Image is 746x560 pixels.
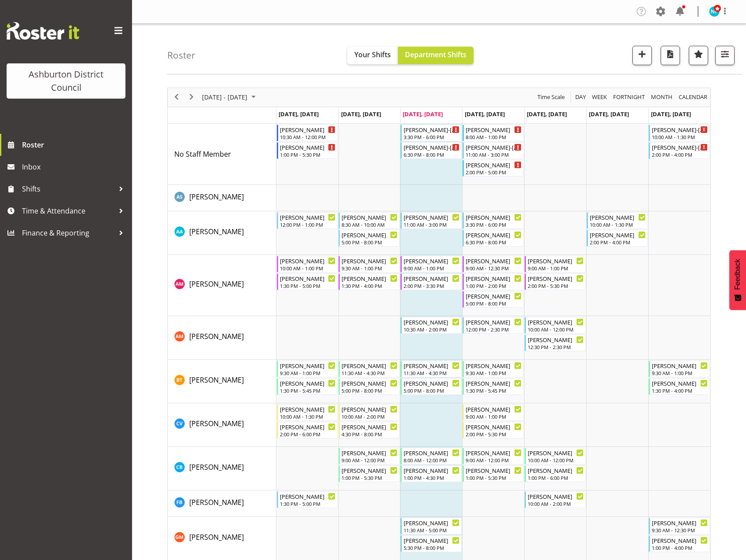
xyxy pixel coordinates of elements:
div: No Staff Member"s event - Nicky Farrell-Tully Begin From Thursday, August 21, 2025 at 2:00:00 PM ... [463,160,524,177]
div: [PERSON_NAME] [404,317,459,326]
div: Celeste Bennett"s event - Celeste Bennett Begin From Friday, August 22, 2025 at 1:00:00 PM GMT+12... [525,465,586,482]
div: Ashburton District Council [15,68,117,94]
div: 9:30 AM - 12:30 PM [652,527,708,534]
div: [PERSON_NAME]-[PERSON_NAME] [404,125,459,134]
div: Celeste Bennett"s event - Celeste Bennett Begin From Thursday, August 21, 2025 at 1:00:00 PM GMT+... [463,465,524,482]
div: Carla Verberne"s event - Carla Verberne Begin From Monday, August 18, 2025 at 2:00:00 PM GMT+12:0... [277,422,338,438]
div: 9:00 AM - 1:00 PM [466,413,522,420]
div: 12:00 PM - 2:30 PM [466,326,522,333]
div: Ben Tomassetti"s event - Ben Tomassetti Begin From Sunday, August 24, 2025 at 1:30:00 PM GMT+12:0... [649,378,710,395]
div: Feturi Brown"s event - Feturi Brown Begin From Friday, August 22, 2025 at 10:00:00 AM GMT+12:00 E... [525,491,586,508]
div: Anna Mattson"s event - Anna Mattson Begin From Wednesday, August 20, 2025 at 9:00:00 AM GMT+12:00... [401,256,462,273]
div: Amanda Ackroyd"s event - Amanda Begin From Tuesday, August 19, 2025 at 8:30:00 AM GMT+12:00 Ends ... [338,212,400,229]
div: 1:00 PM - 2:00 PM [466,282,522,289]
div: 8:00 AM - 1:00 PM [466,133,522,140]
div: 1:00 PM - 5:30 PM [466,474,522,481]
span: [PERSON_NAME] [189,462,244,472]
div: [PERSON_NAME] [404,518,459,527]
div: Anna Mattson"s event - Anna Mattson Begin From Thursday, August 21, 2025 at 5:00:00 PM GMT+12:00 ... [463,291,524,308]
span: [DATE] - [DATE] [201,92,248,103]
div: [PERSON_NAME] [528,274,584,283]
div: [PERSON_NAME] [342,256,397,265]
div: Anna Mattson"s event - Anna Mattson Begin From Monday, August 18, 2025 at 10:00:00 AM GMT+12:00 E... [277,256,338,273]
div: 2:00 PM - 5:00 PM [466,169,522,176]
div: Feturi Brown"s event - Feturi Brown Begin From Monday, August 18, 2025 at 1:30:00 PM GMT+12:00 En... [277,491,338,508]
button: Timeline Week [591,92,609,103]
div: Ben Tomassetti"s event - Ben Tomassetti Begin From Wednesday, August 20, 2025 at 11:30:00 AM GMT+... [401,361,462,377]
span: calendar [678,92,708,103]
div: 2:00 PM - 5:30 PM [466,431,522,438]
div: [PERSON_NAME] [280,143,336,151]
div: [PERSON_NAME] [652,361,708,370]
span: [DATE], [DATE] [589,110,629,118]
div: Celeste Bennett"s event - Celeste Bennett Begin From Wednesday, August 20, 2025 at 8:00:00 AM GMT... [401,448,462,464]
div: [PERSON_NAME] [342,422,397,431]
div: Anna Mattson"s event - Anna Mattson Begin From Thursday, August 21, 2025 at 1:00:00 PM GMT+12:00 ... [463,273,524,290]
div: [PERSON_NAME] [342,361,397,370]
span: [PERSON_NAME] [189,375,244,385]
div: [PERSON_NAME] [466,230,522,239]
span: Month [650,92,673,103]
div: 9:00 AM - 12:00 PM [466,457,522,464]
div: 4:30 PM - 8:00 PM [342,431,397,438]
a: No Staff Member [174,149,231,159]
div: 10:00 AM - 2:00 PM [342,413,397,420]
div: 11:00 AM - 3:00 PM [404,221,459,228]
div: Anna Mattson"s event - Anna Mattson Begin From Tuesday, August 19, 2025 at 9:30:00 AM GMT+12:00 E... [338,256,400,273]
div: [PERSON_NAME] [280,492,336,501]
div: [PERSON_NAME] [466,125,522,134]
div: Celeste Bennett"s event - Celeste Bennett Begin From Friday, August 22, 2025 at 10:00:00 AM GMT+1... [525,448,586,464]
div: Amanda Ackroyd"s event - Amanda Ackroyd Begin From Tuesday, August 19, 2025 at 5:00:00 PM GMT+12:... [338,230,400,247]
div: 12:30 PM - 2:30 PM [528,343,584,350]
div: Ben Tomassetti"s event - Ben Tomassetti Begin From Monday, August 18, 2025 at 9:30:00 AM GMT+12:0... [277,361,338,377]
div: 9:30 AM - 1:00 PM [280,369,336,376]
div: [PERSON_NAME] [652,379,708,387]
div: [PERSON_NAME] [404,448,459,457]
div: 12:00 PM - 1:00 PM [280,221,336,228]
div: Gabriela Marilla"s event - Gabriela Marilla Begin From Sunday, August 24, 2025 at 9:30:00 AM GMT+... [649,518,710,534]
div: Ben Tomassetti"s event - Ben Tomassetti Begin From Sunday, August 24, 2025 at 9:30:00 AM GMT+12:0... [649,361,710,377]
div: [PERSON_NAME] [404,379,459,387]
div: 1:30 PM - 5:00 PM [280,282,336,289]
div: [PERSON_NAME] [342,448,397,457]
button: Time Scale [536,92,566,103]
button: Feedback - Show survey [729,250,746,310]
button: Next [186,92,198,103]
span: [PERSON_NAME] [189,332,244,341]
div: [PERSON_NAME]-[PERSON_NAME] [652,125,708,134]
div: 9:30 AM - 1:00 PM [652,369,708,376]
div: No Staff Member"s event - Tyla Koia-Lowe Begin From Wednesday, August 20, 2025 at 6:30:00 PM GMT+... [401,142,462,159]
div: 1:00 PM - 5:30 PM [280,151,336,158]
div: [PERSON_NAME]-[PERSON_NAME] [652,143,708,151]
span: Time Scale [537,92,566,103]
span: Feedback [734,259,742,290]
div: 1:30 PM - 4:00 PM [652,387,708,394]
span: Roster [22,138,128,151]
div: Anthea Moore"s event - Anthea Moore Begin From Wednesday, August 20, 2025 at 10:30:00 AM GMT+12:0... [401,317,462,334]
button: Month [677,92,709,103]
button: August 2025 [201,92,260,103]
div: 2:00 PM - 4:00 PM [590,239,646,246]
div: August 18 - 24, 2025 [199,88,261,107]
div: [PERSON_NAME] [466,160,522,169]
td: No Staff Member resource [168,124,276,185]
div: Anna Mattson"s event - Anna Mattson Begin From Tuesday, August 19, 2025 at 1:30:00 PM GMT+12:00 E... [338,273,400,290]
span: Your Shifts [354,50,391,59]
h4: Roster [167,50,195,60]
div: 9:00 AM - 1:00 PM [404,265,459,272]
button: Previous [171,92,183,103]
div: Carla Verberne"s event - Carla Verberne Begin From Thursday, August 21, 2025 at 9:00:00 AM GMT+12... [463,404,524,421]
span: [DATE], [DATE] [403,110,443,118]
div: 10:30 AM - 12:00 PM [280,133,336,140]
div: [PERSON_NAME] [404,466,459,475]
div: Gabriela Marilla"s event - Gabriella Marilla Begin From Wednesday, August 20, 2025 at 11:30:00 AM... [401,518,462,534]
div: [PERSON_NAME] [404,361,459,370]
div: [PERSON_NAME] [466,448,522,457]
img: Rosterit website logo [7,22,79,40]
div: Anthea Moore"s event - Anthea Moore Begin From Friday, August 22, 2025 at 10:00:00 AM GMT+12:00 E... [525,317,586,334]
div: 9:00 AM - 12:00 PM [342,457,397,464]
div: Amanda Ackroyd"s event - Amanda Ackroyd Begin From Wednesday, August 20, 2025 at 11:00:00 AM GMT+... [401,212,462,229]
div: 5:00 PM - 8:00 PM [342,239,397,246]
span: Shifts [22,182,114,195]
